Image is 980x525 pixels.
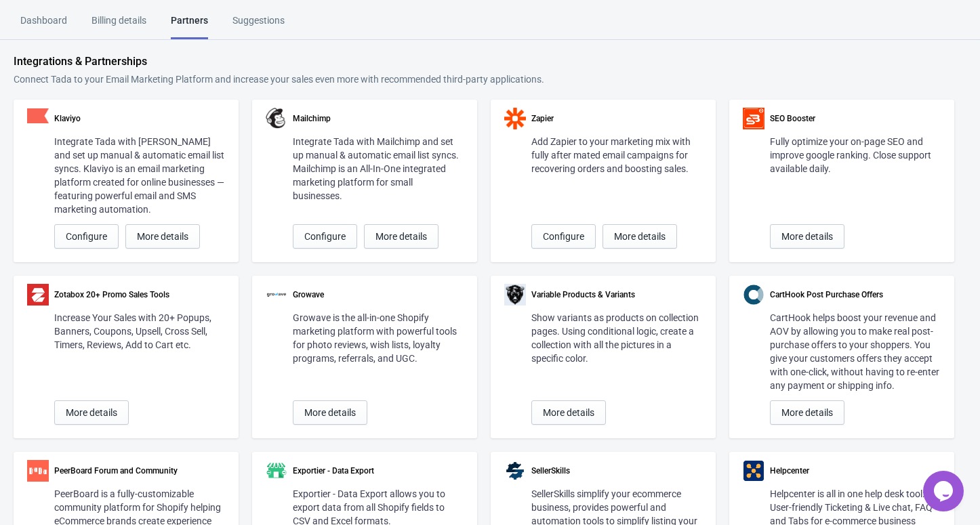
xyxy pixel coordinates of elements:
div: CartHook Post Purchase Offers [770,289,941,300]
div: Partners [171,14,208,39]
img: zapier.svg [504,108,526,129]
span: Configure [66,231,107,242]
button: Configure [54,224,119,249]
div: Fully optimize your on-page SEO and improve google ranking. Close support available daily. [770,135,941,175]
span: More details [781,231,833,242]
button: Configure [531,224,596,249]
div: CartHook helps boost your revenue and AOV by allowing you to make real post-purchase offers to yo... [770,311,941,392]
button: More details [125,224,200,249]
img: partner-variants-logo.png [504,284,526,306]
div: Helpcenter [770,465,941,476]
button: Configure [293,224,357,249]
div: Variable Products & Variants [531,289,702,300]
img: partner-peerboard-logo.png [27,460,49,482]
img: partner-helpcenter-logo.png [743,460,764,482]
div: Zapier [531,113,702,124]
div: Connect Tada to your Email Marketing Platform and increase your sales even more with recommended ... [14,72,966,86]
div: Integrations & Partnerships [14,54,966,70]
span: More details [304,407,356,418]
span: Configure [543,231,584,242]
div: Zotabox 20+ Promo Sales Tools [54,289,225,300]
img: mailchimp.png [266,108,287,129]
button: More details [364,224,438,249]
iframe: chat widget [923,471,966,511]
div: PeerBoard Forum and Community [54,465,225,476]
img: partner-exportier-logo.png [266,460,287,482]
div: Mailchimp [293,113,464,124]
img: partner-growave-logo.png [266,284,287,306]
div: Add Zapier to your marketing mix with fully after mated email campaigns for recovering orders and... [531,135,702,175]
div: Increase Your Sales with 20+ Popups, Banners, Coupons, Upsell, Cross Sell, Timers, Reviews, Add t... [54,311,225,352]
span: More details [614,231,666,242]
div: SEO Booster [770,113,941,124]
img: partner-carthook-logo.png [743,284,764,306]
div: Growave is the all-in-one Shopify marketing platform with powerful tools for photo reviews, wish ... [293,311,464,365]
img: partner-zotabox-logo.png [27,284,49,306]
button: More details [531,400,606,425]
div: Integrate Tada with [PERSON_NAME] and set up manual & automatic email list syncs. Klaviyo is an e... [54,135,225,216]
span: More details [66,407,117,418]
span: Configure [304,231,346,242]
button: More details [603,224,677,249]
div: Integrate Tada with Mailchimp and set up manual & automatic email list syncs. Mailchimp is an All... [293,135,464,203]
div: Billing details [91,14,146,37]
span: More details [543,407,594,418]
button: More details [770,400,844,425]
img: partner-sellerskills-logo.png [504,460,526,482]
button: More details [54,400,129,425]
div: Show variants as products on collection pages. Using conditional logic, create a collection with ... [531,311,702,365]
div: Growave [293,289,464,300]
div: Klaviyo [54,113,225,124]
img: klaviyo.png [27,108,49,123]
div: Suggestions [232,14,285,37]
div: SellerSkills [531,465,702,476]
span: More details [781,407,833,418]
img: partner-seobooster-logo.png [743,108,764,129]
div: Exportier - Data Export [293,465,464,476]
button: More details [293,400,367,425]
span: More details [137,231,188,242]
span: More details [375,231,427,242]
button: More details [770,224,844,249]
div: Dashboard [20,14,67,37]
